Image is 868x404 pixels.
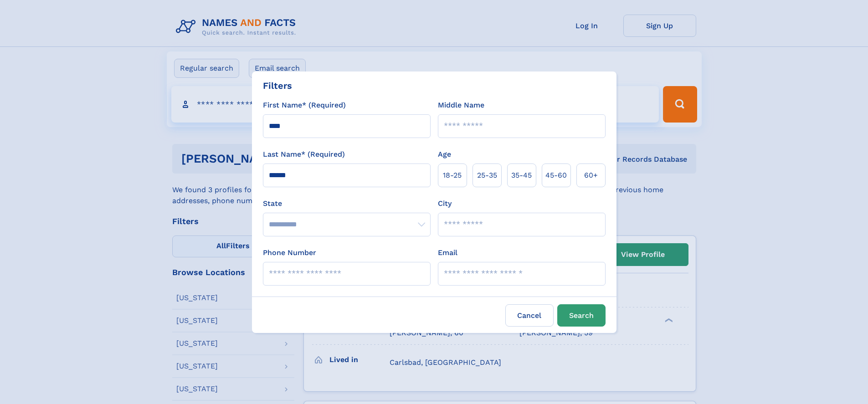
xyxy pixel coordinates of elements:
[557,304,606,327] button: Search
[263,79,292,92] div: Filters
[438,149,451,160] label: Age
[263,247,316,258] label: Phone Number
[511,170,532,181] span: 35‑45
[438,100,484,111] label: Middle Name
[443,170,462,181] span: 18‑25
[438,247,457,258] label: Email
[477,170,497,181] span: 25‑35
[263,198,431,209] label: State
[584,170,598,181] span: 60+
[505,304,554,327] label: Cancel
[438,198,452,209] label: City
[545,170,567,181] span: 45‑60
[263,100,346,111] label: First Name* (Required)
[263,149,345,160] label: Last Name* (Required)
